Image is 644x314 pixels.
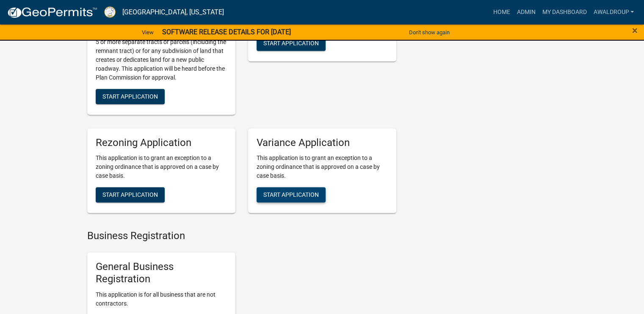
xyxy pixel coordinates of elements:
[96,89,165,104] button: Start Application
[263,191,319,198] span: Start Application
[96,290,227,308] p: This application is for all business that are not contractors.
[96,20,227,82] p: This application is required for any residential, commercial, or industrial subdivision that crea...
[102,93,158,99] span: Start Application
[96,261,227,285] h5: General Business Registration
[257,154,388,180] p: This application is to grant an exception to a zoning ordinance that is approved on a case by cas...
[257,187,326,202] button: Start Application
[513,4,539,20] a: Admin
[104,6,116,18] img: Putnam County, Georgia
[122,5,224,19] a: [GEOGRAPHIC_DATA], [US_STATE]
[489,4,513,20] a: Home
[632,25,638,36] span: ×
[96,154,227,180] p: This application is to grant an exception to a zoning ordinance that is approved on a case by cas...
[632,25,638,36] button: Close
[539,4,590,20] a: My Dashboard
[257,137,388,149] h5: Variance Application
[590,4,637,20] a: awaldroup
[96,187,165,202] button: Start Application
[162,28,291,36] strong: SOFTWARE RELEASE DETAILS FOR [DATE]
[96,137,227,149] h5: Rezoning Application
[263,39,319,46] span: Start Application
[257,36,326,51] button: Start Application
[102,191,158,198] span: Start Application
[87,230,396,242] h4: Business Registration
[406,25,453,39] button: Don't show again
[138,25,157,39] a: View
